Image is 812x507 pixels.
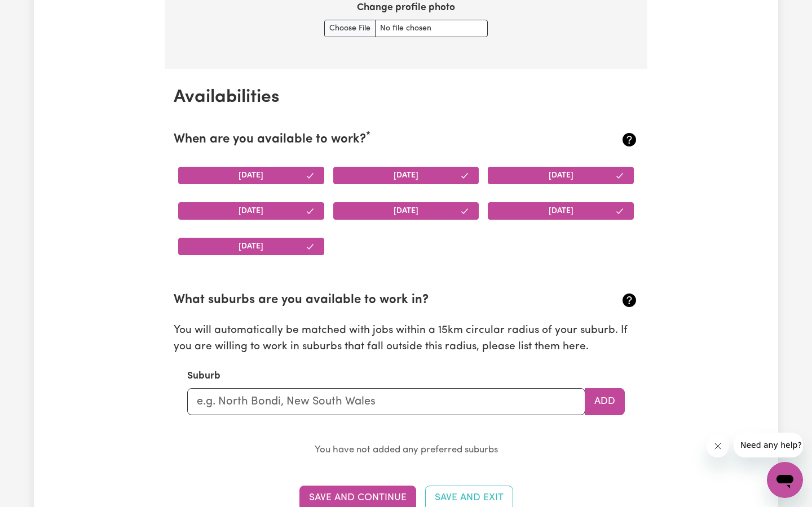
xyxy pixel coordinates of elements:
label: Suburb [187,369,220,384]
small: You have not added any preferred suburbs [315,445,498,455]
button: Add to preferred suburbs [585,388,625,415]
button: [DATE] [178,167,324,184]
iframe: Message from company [734,433,803,457]
button: [DATE] [488,202,634,220]
h2: Availabilities [174,87,638,108]
p: You will automatically be matched with jobs within a 15km circular radius of your suburb. If you ... [174,323,638,355]
button: [DATE] [178,202,324,220]
iframe: Button to launch messaging window [767,462,803,498]
button: [DATE] [333,202,479,220]
input: e.g. North Bondi, New South Wales [187,388,585,415]
button: [DATE] [178,238,324,255]
button: [DATE] [488,167,634,184]
iframe: Close message [707,435,729,457]
button: [DATE] [333,167,479,184]
label: Change profile photo [357,1,455,15]
h2: What suburbs are you available to work in? [174,293,561,308]
h2: When are you available to work? [174,132,561,148]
